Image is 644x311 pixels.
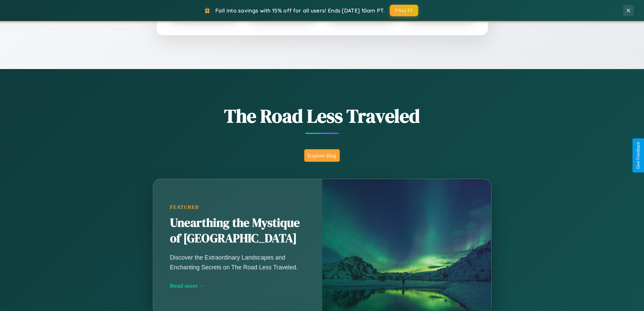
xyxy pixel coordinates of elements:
div: Featured [170,204,305,210]
div: Read more → [170,282,305,289]
h1: The Road Less Traveled [119,103,525,129]
button: Explore Blog [304,149,340,162]
div: Give Feedback [636,142,641,169]
p: Discover the Extraordinary Landscapes and Enchanting Secrets on The Road Less Traveled. [170,253,305,272]
h2: Unearthing the Mystique of [GEOGRAPHIC_DATA] [170,215,305,246]
button: FALL15 [390,5,418,16]
span: Fall into savings with 15% off for all users! Ends [DATE] 10am PT. [215,7,385,14]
